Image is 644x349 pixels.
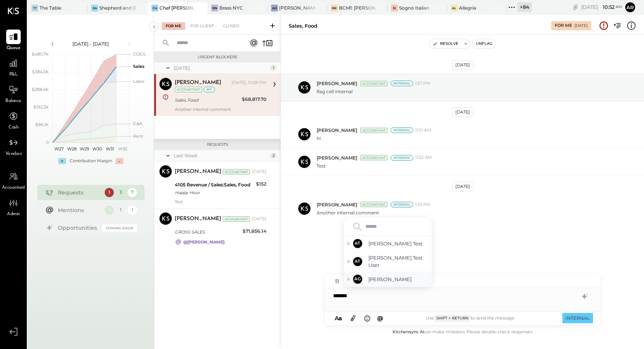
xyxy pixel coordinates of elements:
a: Queue [0,30,26,52]
div: copy link [572,3,579,11]
div: [DATE] [575,23,588,28]
div: Accountant [360,202,388,207]
span: [PERSON_NAME] Test [368,240,429,247]
div: Contribution Margin [70,158,112,164]
text: $384.5K [32,69,49,74]
div: Sogno Italian [399,5,429,11]
div: Test [175,199,266,204]
text: W32 [118,146,127,151]
div: Shepherd and [PERSON_NAME] [99,5,136,11]
div: For Client [187,22,218,30]
span: AT [355,258,361,265]
button: Unflag [473,39,496,48]
span: [PERSON_NAME] [317,201,357,208]
span: [PERSON_NAME] [317,80,357,87]
strong: @[PERSON_NAME] [183,239,225,245]
div: [DATE] [581,3,622,11]
div: The Table [39,5,61,11]
div: 1 [105,188,114,197]
p: hi [317,135,321,142]
div: Last Week [174,152,268,159]
span: Admin [7,211,20,218]
div: Sales, Food [289,22,317,30]
button: Ar [624,1,636,13]
div: Accountant [223,216,250,222]
div: $152 [256,180,266,188]
div: Closed [219,22,243,30]
div: 1 [116,206,125,215]
div: Select Archie Test User - Offline [344,251,432,272]
span: Shift + Return [434,315,471,322]
div: BN [211,5,218,12]
div: Internal [391,155,413,161]
button: Resolve [429,39,462,48]
div: - [116,158,123,164]
div: + 84 [517,2,532,12]
span: 1:27 PM [415,81,430,87]
div: 3 [116,188,125,197]
div: [PERSON_NAME] [175,79,221,87]
text: G&A [133,121,142,126]
div: Accountant [360,128,388,133]
div: BR [331,5,338,12]
div: [DATE] [174,65,268,71]
div: 2 [270,153,276,159]
div: Accountant [360,81,388,86]
button: Aa [332,314,345,323]
div: Urgent Blockers [158,54,277,60]
span: [PERSON_NAME] Test User [368,254,429,268]
div: AH [271,5,278,12]
div: [PERSON_NAME] Hoboken [279,5,315,11]
div: CA [151,5,158,12]
div: 4105 Revenue / Sales:Sales, Food [175,181,254,189]
button: Bold [332,276,342,286]
div: Happy Hour [175,189,254,196]
div: int [204,87,215,92]
div: $71,856.14 [243,227,266,235]
div: For Me [162,22,185,30]
span: Vendors [5,151,22,158]
div: Internal [391,202,413,207]
span: 11:51 AM [415,127,431,133]
div: [DATE] [452,182,473,191]
text: W31 [106,146,114,151]
div: Coming Soon [102,224,137,232]
text: Labor [133,79,145,84]
a: P&L [0,56,26,78]
p: Another internal comment [317,209,379,216]
text: 0 [46,140,49,145]
div: Select Archie Test - Offline [344,236,432,251]
div: [PERSON_NAME] [175,215,221,223]
div: Requests [58,189,101,196]
div: Another internal comment [175,107,266,112]
div: Al [451,5,458,12]
span: Accountant [2,184,25,191]
div: Accountant [175,87,202,92]
text: Sales [133,64,145,69]
div: Internal [391,127,413,133]
span: [PERSON_NAME] [317,127,357,133]
div: 1 [128,206,137,215]
p: flag cell internal [317,88,353,95]
a: Balance [0,82,26,105]
div: Accountant [223,169,250,174]
p: Test [317,163,326,169]
a: Cash [0,109,26,131]
div: [DATE] [252,216,266,222]
span: [PERSON_NAME] [368,276,429,283]
div: BCM1: [PERSON_NAME] Kitchen Bar Market [339,5,375,11]
div: Internal [391,81,413,86]
text: COGS [133,51,146,57]
div: [DATE] [452,60,473,70]
span: [PERSON_NAME] [317,155,357,161]
text: $480.7K [32,51,49,57]
div: 1 [105,206,114,215]
text: W30 [92,146,102,151]
span: AG [354,276,361,282]
div: [PERSON_NAME] [175,168,221,176]
span: a [338,314,342,322]
div: Brass NYC [219,5,243,11]
text: W27 [54,146,63,151]
div: TT [31,5,38,12]
div: + [58,158,66,164]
